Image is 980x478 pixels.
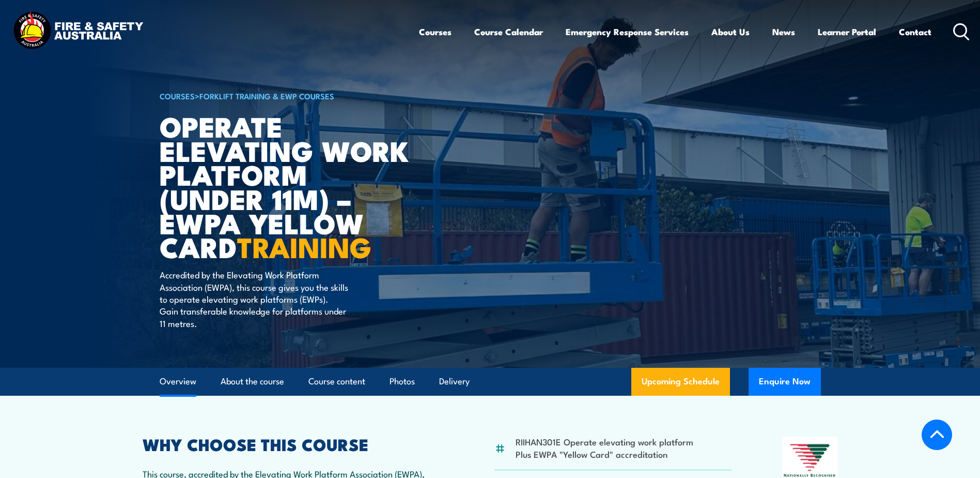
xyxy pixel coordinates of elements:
a: About the course [221,368,284,395]
li: RIIHAN301E Operate elevating work platform [516,436,693,447]
a: Forklift Training & EWP Courses [199,90,334,101]
li: Plus EWPA "Yellow Card" accreditation [516,448,693,460]
a: Contact [899,18,931,46]
h6: > [160,89,415,102]
a: Emergency Response Services [566,18,689,46]
a: Delivery [439,368,470,395]
p: Accredited by the Elevating Work Platform Association (EWPA), this course gives you the skills to... [160,268,348,329]
a: Course Calendar [474,18,543,46]
a: Overview [160,368,196,395]
strong: TRAINING [237,225,371,267]
a: Learner Portal [818,18,876,46]
button: Enquire Now [749,368,821,396]
a: Photos [390,368,415,395]
h2: WHY CHOOSE THIS COURSE [143,437,444,451]
a: Course content [308,368,365,395]
a: Upcoming Schedule [631,368,730,396]
a: News [772,18,795,46]
a: About Us [711,18,750,46]
a: Courses [419,18,452,46]
h1: Operate Elevating Work Platform (under 11m) – EWPA Yellow Card [160,114,415,259]
a: COURSES [160,90,195,101]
